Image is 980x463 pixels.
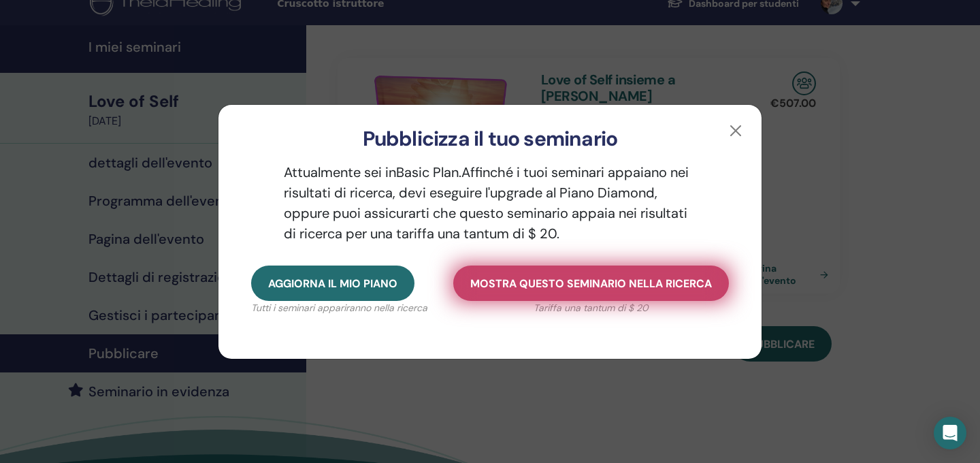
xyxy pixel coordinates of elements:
h3: Pubblicizza il tuo seminario [240,127,740,151]
span: Aggiorna il mio piano [268,276,397,291]
p: Tutti i seminari appariranno nella ricerca [251,301,427,315]
button: Mostra questo seminario nella ricerca [453,266,729,301]
div: Open Intercom Messenger [934,417,966,449]
p: Attualmente sei in Basic Plan. Affinché i tuoi seminari appaiano nei risultati di ricerca, devi e... [251,162,729,244]
p: Tariffa una tantum di $ 20 [453,301,729,315]
button: Aggiorna il mio piano [251,266,414,301]
span: Mostra questo seminario nella ricerca [470,276,712,291]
